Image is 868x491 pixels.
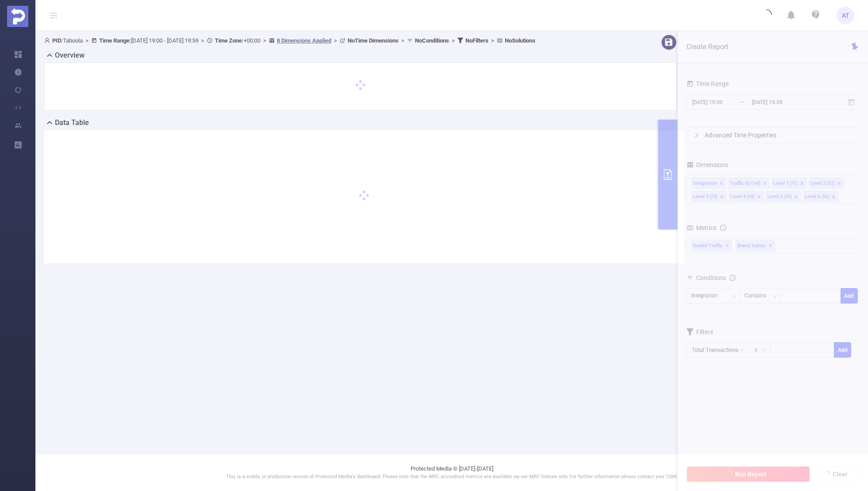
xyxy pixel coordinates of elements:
b: PID: [52,37,63,44]
p: This is a stable, in production version of Protected Media's dashboard. Please note that the MRC ... [58,473,846,481]
span: > [198,37,207,44]
b: No Conditions [415,37,449,44]
span: > [399,37,407,44]
footer: Protected Media © [DATE]-[DATE] [35,453,868,491]
img: Protected Media [7,6,28,27]
i: icon: user [44,38,52,43]
span: AT [842,7,849,24]
span: > [260,37,269,44]
span: > [83,37,91,44]
h2: Data Table [55,117,89,128]
b: No Time Dimensions [348,37,399,44]
span: > [449,37,457,44]
span: > [488,37,497,44]
span: > [331,37,340,44]
span: Taboola [DATE] 19:00 - [DATE] 19:59 +00:00 [44,37,535,44]
b: No Filters [465,37,488,44]
h2: Overview [55,50,85,61]
b: No Solutions [505,37,535,44]
b: Time Zone: [215,37,244,44]
b: Time Range: [99,37,131,44]
u: 8 Dimensions Applied [277,37,331,44]
i: icon: loading [761,9,772,22]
